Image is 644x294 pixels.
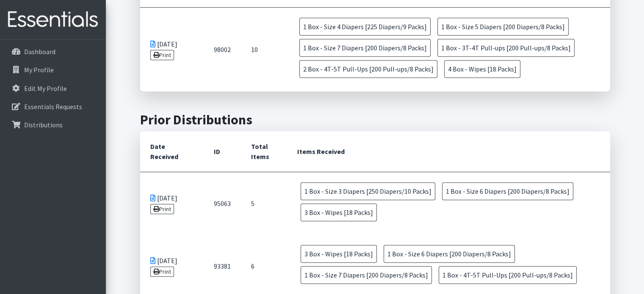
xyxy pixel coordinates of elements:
[301,245,377,263] span: 3 Box - Wipes [18 Packs]
[24,84,67,93] p: Edit My Profile
[301,266,432,284] span: 1 Box - Size 7 Diapers [200 Diapers/8 Packs]
[444,60,520,78] span: 4 Box - Wipes [18 Packs]
[204,172,241,235] td: 95063
[437,18,569,36] span: 1 Box - Size 5 Diapers [200 Diapers/8 Packs]
[3,5,102,34] img: HumanEssentials
[24,121,63,129] p: Distributions
[301,182,435,200] span: 1 Box - Size 3 Diapers [250 Diapers/10 Packs]
[24,47,55,56] p: Dashboard
[3,61,102,78] a: My Profile
[241,172,287,235] td: 5
[150,267,174,277] a: Print
[3,43,102,60] a: Dashboard
[241,7,286,91] td: 10
[241,131,287,172] th: Total Items
[439,266,577,284] span: 1 Box - 4T-5T Pull-Ups [200 Pull-ups/8 Packs]
[3,98,102,115] a: Essentials Requests
[140,172,204,235] td: [DATE]
[3,116,102,133] a: Distributions
[24,66,54,74] p: My Profile
[24,102,82,111] p: Essentials Requests
[3,80,102,97] a: Edit My Profile
[140,7,204,91] td: [DATE]
[442,182,573,200] span: 1 Box - Size 6 Diapers [200 Diapers/8 Packs]
[150,204,174,214] a: Print
[140,131,204,172] th: Date Received
[437,39,575,57] span: 1 Box - 3T-4T Pull-ups [200 Pull-ups/8 Packs]
[301,203,377,221] span: 3 Box - Wipes [18 Packs]
[299,39,431,57] span: 1 Box - Size 7 Diapers [200 Diapers/8 Packs]
[299,60,437,78] span: 2 Box - 4T-5T Pull-Ups [200 Pull-ups/8 Packs]
[150,50,174,60] a: Print
[140,112,610,128] h2: Prior Distributions
[204,131,241,172] th: ID
[299,18,431,36] span: 1 Box - Size 4 Diapers [225 Diapers/9 Packs]
[287,131,610,172] th: Items Received
[204,7,241,91] td: 98002
[384,245,515,263] span: 1 Box - Size 6 Diapers [200 Diapers/8 Packs]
